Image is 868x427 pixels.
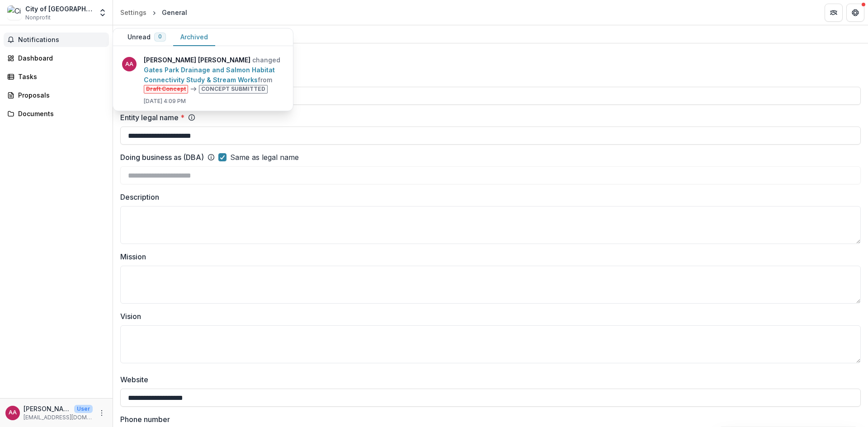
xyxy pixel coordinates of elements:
[24,404,71,413] p: [PERSON_NAME] [PERSON_NAME]
[4,88,109,103] a: Proposals
[158,33,162,40] span: 0
[230,152,299,163] span: Same as legal name
[120,25,153,43] a: General
[156,25,181,43] a: Team
[18,36,105,44] span: Notifications
[74,405,93,413] p: User
[7,5,22,20] img: City of Port Coquitlam
[4,106,109,121] a: Documents
[120,27,153,40] div: General
[25,4,93,14] div: City of [GEOGRAPHIC_DATA]
[120,251,855,262] label: Mission
[18,53,102,63] div: Dashboard
[120,28,173,46] button: Unread
[117,6,191,19] nav: breadcrumb
[185,25,239,43] a: Authentication
[18,109,102,118] div: Documents
[120,8,146,17] div: Settings
[25,14,51,22] span: Nonprofit
[120,414,855,425] label: Phone number
[96,408,107,418] button: More
[120,112,184,123] label: Entity legal name
[9,410,17,416] div: Ajai Varghese Alex
[4,33,109,47] button: Notifications
[120,152,204,163] label: Doing business as (DBA)
[144,55,284,94] p: changed from
[120,311,855,322] label: Vision
[4,69,109,84] a: Tasks
[18,72,102,81] div: Tasks
[4,51,109,66] a: Dashboard
[120,51,861,61] h2: Profile information
[825,4,843,22] button: Partners
[120,192,855,202] label: Description
[185,27,239,40] div: Authentication
[18,90,102,100] div: Proposals
[24,413,93,422] p: [EMAIL_ADDRESS][DOMAIN_NAME]
[156,27,181,40] div: Team
[173,28,215,46] button: Archived
[846,4,864,22] button: Get Help
[162,8,187,17] div: General
[96,4,109,22] button: Open entity switcher
[117,6,150,19] a: Settings
[120,374,855,385] label: Website
[144,66,275,84] a: Gates Park Drainage and Salmon Habitat Connectivity Study & Stream Works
